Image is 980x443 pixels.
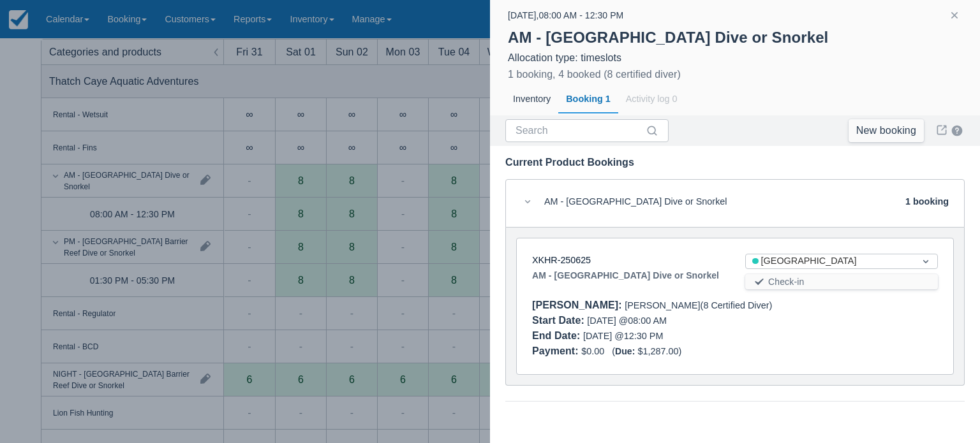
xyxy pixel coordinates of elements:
[532,268,719,283] strong: AM - [GEOGRAPHIC_DATA] Dive or Snorkel
[508,8,623,23] div: [DATE] , 08:00 AM - 12:30 PM
[532,345,581,356] div: Payment :
[919,255,932,268] span: Dropdown icon
[544,195,727,212] div: AM - [GEOGRAPHIC_DATA] Dive or Snorkel
[745,274,938,289] button: Check-in
[505,156,965,169] div: Current Product Bookings
[532,313,725,328] div: [DATE] @ 08:00 AM
[508,29,828,46] strong: AM - [GEOGRAPHIC_DATA] Dive or Snorkel
[508,67,681,82] div: 1 booking, 4 booked (8 certified diver)
[532,330,583,341] div: End Date :
[532,315,587,326] div: Start Date :
[532,344,938,359] div: $0.00
[752,254,908,268] div: [GEOGRAPHIC_DATA]
[532,328,725,344] div: [DATE] @ 12:30 PM
[905,195,949,212] div: 1 booking
[615,346,637,356] div: Due:
[532,300,625,310] div: [PERSON_NAME] :
[532,298,938,313] div: [PERSON_NAME] (8 Certified Diver)
[612,346,681,356] span: ( $1,287.00 )
[505,85,558,114] div: Inventory
[532,255,591,265] a: XKHR-250625
[508,52,962,64] div: Allocation type: timeslots
[558,85,618,114] div: Booking 1
[516,119,643,142] input: Search
[849,119,924,142] a: New booking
